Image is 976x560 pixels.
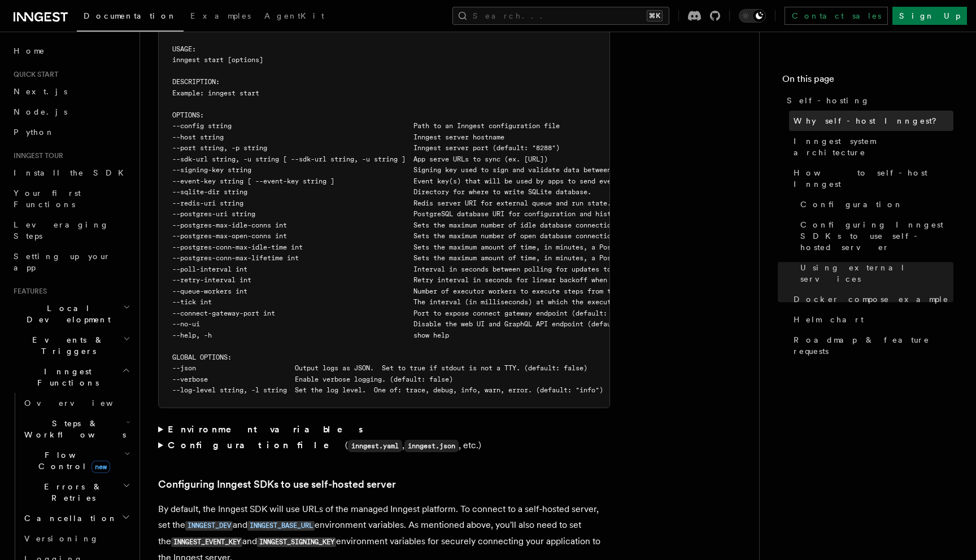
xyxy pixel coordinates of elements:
span: How to self-host Inngest [794,167,953,190]
a: Your first Functions [9,183,133,215]
span: Errors & Retries [20,481,123,504]
span: --event-key string [ --event-key string ] Event key(s) that will be used by apps to send events t... [172,177,682,185]
span: Docker compose example [794,294,949,305]
span: Quick start [9,70,58,79]
button: Toggle dark mode [739,9,766,23]
code: inngest.yaml [348,440,402,452]
span: --sdk-url string, -u string [ --sdk-url string, -u string ] App serve URLs to sync (ex. [URL]) [172,155,548,163]
span: --sqlite-dir string Directory for where to write SQLite database. [172,188,591,196]
strong: Configuration file [168,440,345,450]
a: How to self-host Inngest [789,163,953,194]
span: Local Development [9,303,123,325]
a: Docker compose example [789,289,953,309]
span: --postgres-conn-max-lifetime int Sets the maximum amount of time, in minutes, a PostgreSQL connec... [172,254,797,262]
summary: Environment variables [158,422,610,438]
span: Using external services [800,262,953,285]
code: INNGEST_EVENT_KEY [171,537,242,547]
span: Documentation [84,11,177,20]
span: --signing-key string Signing key used to sign and validate data between the server and apps. [172,166,694,174]
summary: Configuration file(inngest.yaml,inngest.json, etc.) [158,438,610,454]
span: --postgres-max-open-conns int Sets the maximum number of open database connections allowed in the... [172,232,848,240]
span: Flow Control [20,449,124,472]
a: Configuring Inngest SDKs to use self-hosted server [796,215,953,257]
code: INNGEST_SIGNING_KEY [257,537,336,547]
span: Features [9,287,47,296]
span: Python [14,128,55,137]
span: Versioning [24,534,99,543]
span: DESCRIPTION: [172,78,220,86]
span: Node.js [14,107,67,116]
span: inngest start [options] [172,56,263,64]
a: Self-hosting [782,90,953,111]
span: Steps & Workflows [20,418,126,440]
span: --postgres-uri string PostgreSQL database URI for configuration and history persistence. Defaults... [172,210,789,218]
span: --postgres-conn-max-idle-time int Sets the maximum amount of time, in minutes, a PostgreSQL conne... [172,243,785,251]
span: Events & Triggers [9,334,123,357]
span: --config string Path to an Inngest configuration file [172,122,560,130]
span: --queue-workers int Number of executor workers to execute steps from the queue (default: 100) [172,287,702,295]
a: Roadmap & feature requests [789,330,953,361]
button: Flow Controlnew [20,445,133,476]
button: Local Development [9,298,133,330]
span: Setting up your app [14,252,111,272]
strong: Environment variables [168,424,365,435]
a: Helm chart [789,309,953,330]
a: Leveraging Steps [9,215,133,246]
span: Roadmap & feature requests [794,334,953,357]
code: inngest.json [404,440,459,452]
a: Next.js [9,81,133,102]
code: INNGEST_BASE_URL [247,521,315,531]
span: Examples [190,11,251,20]
span: --poll-interval int Interval in seconds between polling for updates to apps (default: 0) [172,265,682,273]
span: --redis-uri string Redis server URI for external queue and run state. Defaults to self-contained,... [172,199,939,207]
button: Errors & Retries [20,476,133,508]
span: --no-ui Disable the web UI and GraphQL API endpoint (default: false) [172,320,651,328]
a: Sign Up [892,7,967,25]
a: Inngest system architecture [789,131,953,163]
a: Using external services [796,257,953,289]
a: Python [9,122,133,142]
span: --host string Inngest server hostname [172,133,504,141]
kbd: ⌘K [647,10,663,21]
a: Node.js [9,102,133,122]
span: Inngest system architecture [794,135,953,158]
a: Home [9,41,133,61]
span: Your first Functions [14,189,81,209]
button: Cancellation [20,508,133,528]
a: INNGEST_DEV [185,519,233,530]
h4: On this page [782,72,953,90]
span: new [91,461,110,473]
span: Home [14,45,45,56]
span: --connect-gateway-port int Port to expose connect gateway endpoint (default: 8289) [172,309,631,317]
a: Why self-host Inngest? [789,111,953,131]
span: --tick int The interval (in milliseconds) at which the executor polls the queue (default: 150) [172,298,742,306]
span: Example: inngest start [172,89,259,97]
span: --json Output logs as JSON. Set to true if stdout is not a TTY. (default: false) [172,364,587,372]
span: --retry-interval int Retry interval in seconds for linear backoff when retrying functions - must ... [172,276,817,284]
span: --postgres-max-idle-conns int Sets the maximum number of idle database connections in the Postgre... [172,221,813,229]
span: Self-hosting [787,95,870,106]
a: Configuring Inngest SDKs to use self-hosted server [158,476,396,492]
span: USAGE: [172,45,196,53]
span: Inngest Functions [9,366,122,388]
a: Configuration [796,194,953,215]
span: Configuration [800,199,903,210]
span: --port string, -p string Inngest server port (default: "8288") [172,144,560,152]
span: Next.js [14,87,67,96]
a: AgentKit [258,3,331,30]
span: Install the SDK [14,168,130,177]
span: --log-level string, -l string Set the log level. One of: trace, debug, info, warn, error. (defaul... [172,386,603,394]
a: Examples [184,3,258,30]
span: Inngest tour [9,151,63,160]
a: Install the SDK [9,163,133,183]
span: Helm chart [794,314,864,325]
button: Events & Triggers [9,330,133,361]
span: --verbose Enable verbose logging. (default: false) [172,375,453,383]
span: GLOBAL OPTIONS: [172,353,232,361]
a: Contact sales [785,7,888,25]
button: Search...⌘K [452,7,669,25]
a: Versioning [20,528,133,549]
a: INNGEST_BASE_URL [247,519,315,530]
span: Cancellation [20,513,117,524]
button: Inngest Functions [9,361,133,393]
